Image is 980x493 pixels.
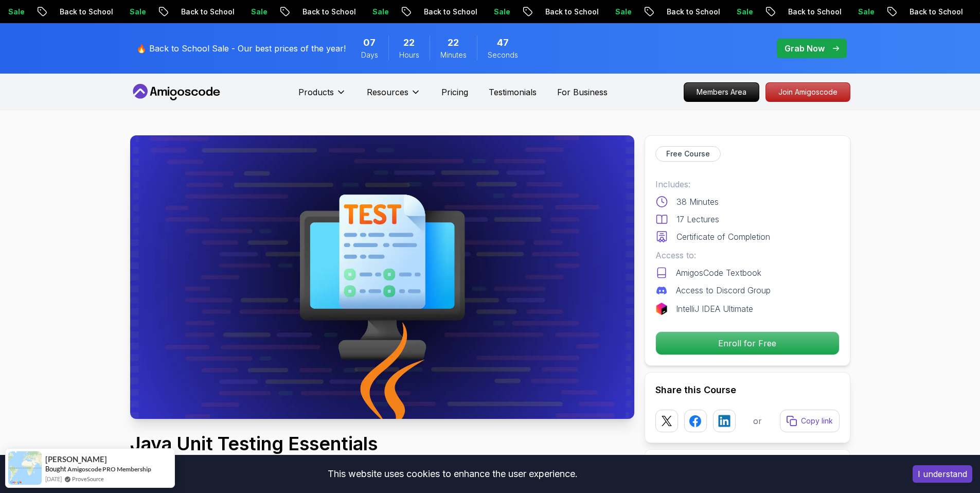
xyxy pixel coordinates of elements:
span: Days [361,50,378,60]
span: [PERSON_NAME] [45,455,107,464]
p: Back to School [258,7,328,17]
p: Resources [367,86,408,98]
div: This website uses cookies to enhance the user experience. [8,463,897,485]
p: Sale [207,7,240,17]
p: Back to School [380,7,450,17]
a: Amigoscode PRO Membership [67,465,151,473]
p: Sale [692,7,725,17]
p: Access to: [655,249,840,261]
h1: Java Unit Testing Essentials [130,433,378,454]
p: Includes: [655,178,840,190]
p: Certificate of Completion [676,231,770,243]
p: Access to Discord Group [676,284,771,296]
span: Seconds [488,50,518,60]
p: Sale [935,7,968,17]
p: Sale [450,7,483,17]
img: provesource social proof notification image [8,451,42,485]
p: Back to School [15,7,85,17]
span: 22 Hours [403,36,415,50]
img: java-unit-testing-essentials_thumbnail [130,135,634,419]
p: AmigosCode Textbook [676,267,761,279]
p: 🔥 Back to School Sale - Our best prices of the year! [136,42,346,55]
a: Testimonials [489,86,537,98]
p: 38 Minutes [676,196,719,208]
img: jetbrains logo [655,303,668,315]
p: Sale [814,7,847,17]
a: For Business [557,86,608,98]
p: Back to School [744,7,814,17]
p: Sale [85,7,118,17]
p: IntelliJ IDEA Ultimate [676,303,753,315]
span: Hours [399,50,419,60]
p: Enroll for Free [656,332,839,355]
p: Sale [571,7,604,17]
span: Minutes [440,50,467,60]
p: Grab Now [785,42,825,55]
p: Back to School [137,7,207,17]
button: Products [298,86,346,107]
h2: Share this Course [655,383,840,397]
button: Resources [367,86,421,107]
a: Pricing [441,86,468,98]
p: Members Area [684,83,759,101]
button: Copy link [780,410,840,432]
a: Join Amigoscode [765,82,850,102]
p: Copy link [801,416,833,426]
button: Enroll for Free [655,331,840,355]
p: or [753,415,762,427]
span: [DATE] [45,474,62,483]
p: Free Course [666,149,710,159]
p: Products [298,86,334,98]
button: Accept cookies [913,465,972,483]
a: Members Area [684,82,759,102]
span: 7 Days [363,36,376,50]
p: Back to School [865,7,935,17]
span: Bought [45,465,66,473]
p: 17 Lectures [676,213,719,225]
span: 47 Seconds [497,36,509,50]
a: ProveSource [72,474,104,483]
p: Sale [328,7,361,17]
p: Back to School [622,7,692,17]
span: 22 Minutes [448,36,459,50]
p: Back to School [501,7,571,17]
p: Join Amigoscode [766,83,850,101]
